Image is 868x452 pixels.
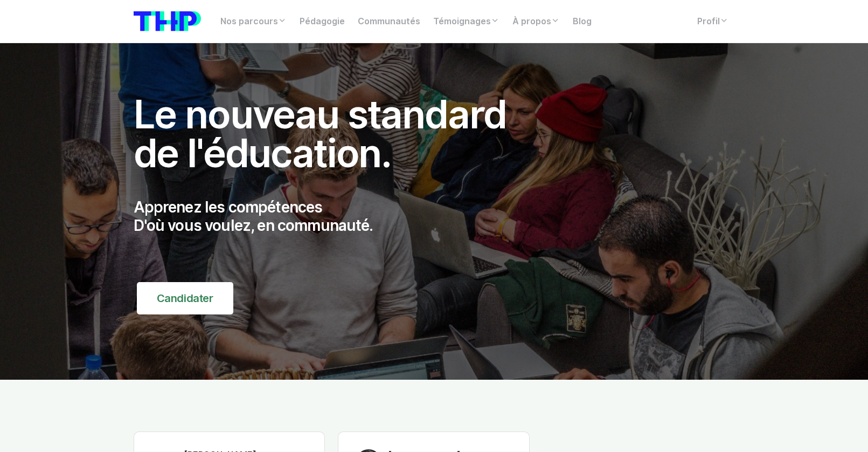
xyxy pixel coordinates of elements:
a: Nos parcours [214,11,293,32]
h1: Le nouveau standard de l'éducation. [134,95,530,173]
a: Communautés [351,11,427,32]
a: Blog [566,11,598,32]
a: Pédagogie [293,11,351,32]
a: Profil [691,11,735,32]
p: Apprenez les compétences D'où vous voulez, en communauté. [134,198,530,235]
a: À propos [506,11,566,32]
a: Témoignages [427,11,506,32]
a: Candidater [137,282,233,314]
img: logo [134,11,201,31]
